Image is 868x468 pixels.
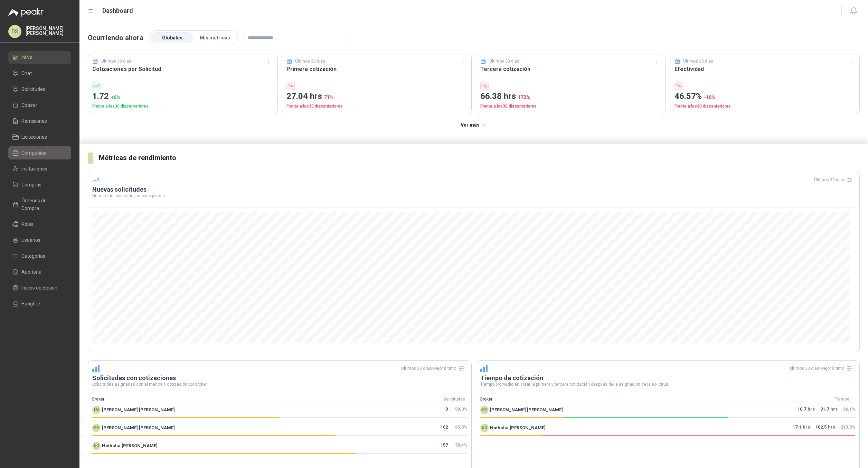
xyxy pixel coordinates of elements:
[8,146,71,159] a: Compañías
[92,406,101,414] div: LM
[21,149,46,157] span: Compañías
[445,406,448,414] span: 3
[8,25,21,38] div: DS
[793,424,801,432] span: 17.1
[8,114,71,128] a: Remisiones
[21,117,47,125] span: Remisiones
[88,396,437,403] div: Broker
[21,220,34,228] span: Roles
[480,90,661,103] p: 66.38 hrs
[518,94,530,100] span: 172 %
[102,442,158,449] span: Nathalia [PERSON_NAME]
[21,101,37,109] span: Cotizar
[843,406,855,412] span: 66.1 %
[92,90,273,103] p: 1.72
[92,103,273,110] p: Frente a los 30 días anteriores
[92,442,101,450] div: NO
[683,58,713,65] p: Últimos 30 días
[286,65,468,73] h3: Primera cotización
[815,424,827,432] span: 102.5
[8,194,71,215] a: Órdenes de Compra
[8,99,71,112] a: Cotizar
[798,406,815,414] p: hrs
[490,406,563,413] span: [PERSON_NAME] [PERSON_NAME]
[92,374,467,382] h3: Solicitudes con cotizaciones
[441,442,448,450] span: 157
[8,83,71,96] a: Solicitudes
[111,94,120,100] span: + 6 %
[8,297,71,310] a: Hangfire
[674,90,856,103] p: 46.57%
[455,424,467,430] span: 65.0 %
[102,406,175,413] span: [PERSON_NAME] [PERSON_NAME]
[8,218,71,231] a: Roles
[401,363,467,374] div: Últimos 30 días | Mejor último
[92,194,855,198] p: Número de solicitudes nuevas por día
[704,94,715,100] span: -16 %
[21,300,40,308] span: Hangfire
[455,406,467,412] span: 50.0 %
[92,382,467,386] p: Solicitudes asignadas con al menos 1 cotización por broker
[480,65,661,73] h3: Tercera cotización
[8,8,44,17] img: Logo peakr
[798,406,806,414] span: 10.7
[437,396,471,403] div: Solicitudes
[8,249,71,263] a: Categorías
[99,153,860,163] h3: Métricas de rendimiento
[162,35,182,40] span: Globales
[674,103,856,110] p: Frente a los 30 días anteriores
[814,174,855,185] div: Últimos 30 días
[480,382,855,386] p: Tiempo promedio en crear la primera y tercera cotización después de la asignación de la solicitud.
[841,424,855,430] span: 213.5 %
[102,424,175,431] span: [PERSON_NAME] [PERSON_NAME]
[480,424,489,432] div: NO
[21,133,47,141] span: Licitaciones
[21,284,57,292] span: Inicios de Sesión
[789,363,855,374] div: Últimos 30 días | Mejor último
[480,406,489,414] div: MM
[455,442,467,448] span: 70.4 %
[8,130,71,144] a: Licitaciones
[820,406,829,414] span: 31.7
[324,94,333,100] span: 71 %
[8,178,71,191] a: Compras
[490,424,546,431] span: Nathalia [PERSON_NAME]
[26,26,71,36] p: [PERSON_NAME] [PERSON_NAME]
[21,54,32,61] span: Inicio
[8,67,71,80] a: Chat
[286,103,468,110] p: Frente a los 30 días anteriores
[101,58,131,65] p: Últimos 30 días
[8,281,71,294] a: Inicios de Sesión
[21,181,41,189] span: Compras
[92,65,273,73] h3: Cotizaciones por Solicitud
[674,65,856,73] h3: Efectividad
[21,85,45,93] span: Solicitudes
[476,396,825,403] div: Broker
[8,265,71,278] a: Auditoria
[295,58,325,65] p: Últimos 30 días
[286,90,468,103] p: 27.04 hrs
[200,35,230,40] span: Mis métricas
[441,424,448,432] span: 102
[8,51,71,64] a: Inicio
[480,103,661,110] p: Frente a los 30 días anteriores
[92,424,101,432] div: MM
[21,236,40,244] span: Usuarios
[92,185,855,194] h3: Nuevas solicitudes
[825,396,859,403] div: Tiempo
[457,118,491,132] button: Ver más
[489,58,519,65] p: Últimos 30 días
[820,406,838,414] p: hrs
[793,424,810,432] p: hrs
[21,70,32,77] span: Chat
[88,33,143,43] p: Ocurriendo ahora
[8,233,71,247] a: Usuarios
[21,268,41,276] span: Auditoria
[480,374,855,382] h3: Tiempo de cotización
[8,162,71,175] a: Invitaciones
[102,6,133,16] h1: Dashboard
[21,197,65,212] span: Órdenes de Compra
[21,252,45,260] span: Categorías
[21,165,47,173] span: Invitaciones
[815,424,835,432] p: hrs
